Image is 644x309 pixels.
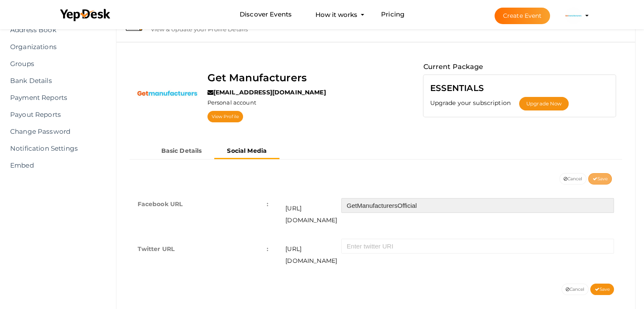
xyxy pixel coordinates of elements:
[592,176,608,182] span: Save
[135,61,199,125] img: JW926LVA_normal.jpeg
[519,97,569,110] button: Upgrade Now
[121,26,631,34] a: Profile Details View & Update your Profile Details
[559,173,587,185] button: Cancel
[341,239,614,254] input: Enter twitter URI
[430,81,484,95] label: ESSENTIALS
[341,198,614,213] input: Enter Facebook URI
[588,173,612,185] button: Save
[207,99,256,107] label: Personal account
[214,144,279,159] button: Social Media
[14,14,20,20] img: logo_orange.svg
[84,49,91,56] img: tab_keywords_by_traffic_grey.svg
[94,50,143,55] div: Keywords by Traffic
[207,70,307,86] label: Get Manufacturers
[23,49,30,56] img: tab_domain_overview_orange.svg
[6,123,101,140] a: Change Password
[207,111,243,122] a: View Profile
[6,157,101,174] a: Embed
[32,50,76,55] div: Domain Overview
[207,88,326,97] label: [EMAIL_ADDRESS][DOMAIN_NAME]
[594,287,610,292] span: Save
[423,61,483,72] label: Current Package
[6,140,101,157] a: Notification Settings
[6,106,101,123] a: Payout Reports
[590,284,614,295] button: Save
[161,147,202,154] b: Basic Details
[6,22,101,39] a: Address Book
[285,198,341,226] span: [URL][DOMAIN_NAME]
[267,198,268,210] span: :
[495,8,550,24] button: Create Event
[22,22,93,29] div: Domain: [DOMAIN_NAME]
[285,239,341,267] span: [URL][DOMAIN_NAME]
[227,147,267,154] b: Social Media
[313,7,360,22] button: How it works
[149,144,215,158] button: Basic Details
[6,72,101,89] a: Bank Details
[561,284,589,295] button: Cancel
[381,7,404,22] a: Pricing
[6,89,101,106] a: Payment Reports
[24,14,41,20] div: v 4.0.25
[129,190,277,235] td: Facebook URL
[240,7,292,22] a: Discover Events
[6,39,101,55] a: Organizations
[267,243,268,255] span: :
[129,235,277,275] td: Twitter URL
[565,7,582,24] img: JW926LVA_small.jpeg
[430,99,519,107] label: Upgrade your subscription
[6,55,101,72] a: Groups
[14,22,20,29] img: website_grey.svg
